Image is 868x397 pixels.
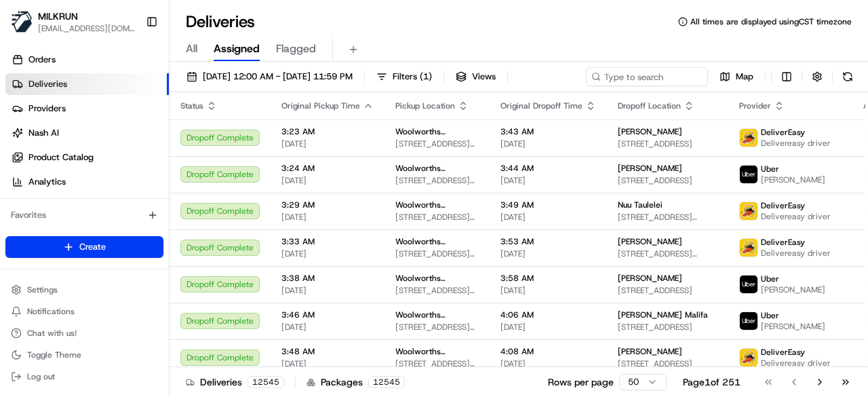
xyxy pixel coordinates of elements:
span: [STREET_ADDRESS][PERSON_NAME] [395,248,479,259]
span: [PERSON_NAME] [761,284,825,295]
span: Woolworths Supermarket [GEOGRAPHIC_DATA] - [GEOGRAPHIC_DATA] [395,200,479,210]
span: Status [180,100,203,111]
button: Views [450,67,502,86]
button: Log out [5,367,163,386]
div: 12545 [368,376,405,388]
span: 3:24 AM [281,163,374,174]
span: [DATE] [281,248,374,259]
button: Chat with us! [5,324,163,343]
button: Create [5,236,163,258]
a: Deliveries [5,73,169,95]
p: Rows per page [548,375,614,389]
span: Pickup Location [395,100,455,111]
span: Create [79,241,106,253]
span: Dropoff Location [618,100,681,111]
span: [PERSON_NAME] [761,321,825,332]
button: Refresh [838,67,857,86]
span: Woolworths Supermarket [GEOGRAPHIC_DATA] - [GEOGRAPHIC_DATA] [395,163,479,174]
span: [DATE] [500,138,596,149]
span: 3:48 AM [281,346,374,357]
span: [DATE] [281,322,374,333]
span: Product Catalog [28,151,94,164]
span: [DATE] [281,212,374,223]
span: [DATE] [281,175,374,186]
div: Favorites [5,204,163,226]
span: 3:33 AM [281,236,374,247]
span: 3:23 AM [281,126,374,137]
span: Chat with us! [27,328,77,339]
span: Providers [28,102,66,115]
span: Delivereasy driver [761,211,831,222]
span: Notifications [27,306,75,317]
span: Orders [28,54,56,66]
span: [DATE] [281,138,374,149]
a: Providers [5,98,169,119]
span: Nash AI [28,127,59,139]
div: Deliveries [186,375,284,389]
span: [STREET_ADDRESS][PERSON_NAME] [395,175,479,186]
img: delivereasy_logo.png [740,239,757,257]
span: Uber [761,273,779,284]
span: [STREET_ADDRESS][PERSON_NAME] [618,212,717,223]
button: [DATE] 12:00 AM - [DATE] 11:59 PM [180,67,359,86]
span: [STREET_ADDRESS][PERSON_NAME] [395,285,479,296]
h1: Deliveries [186,11,255,33]
span: [STREET_ADDRESS] [618,175,717,186]
span: DeliverEasy [761,347,805,358]
span: Flagged [276,41,316,57]
span: 4:08 AM [500,346,596,357]
span: Woolworths Supermarket [GEOGRAPHIC_DATA] - [GEOGRAPHIC_DATA] [395,309,479,320]
span: ( 1 ) [420,71,432,83]
span: 3:46 AM [281,309,374,320]
span: [DATE] [500,248,596,259]
span: 3:49 AM [500,200,596,210]
span: Original Dropoff Time [500,100,583,111]
a: Product Catalog [5,147,169,168]
span: Delivereasy driver [761,248,831,259]
a: Orders [5,49,169,71]
span: [PERSON_NAME] [618,163,682,174]
span: Original Pickup Time [281,100,360,111]
span: [STREET_ADDRESS][PERSON_NAME] [395,322,479,333]
span: DeliverEasy [761,237,805,248]
span: DeliverEasy [761,127,805,138]
div: Packages [307,375,405,389]
span: [PERSON_NAME] [618,346,682,357]
img: uber-new-logo.jpeg [740,166,757,183]
button: Filters(1) [370,67,438,86]
button: Map [713,67,759,86]
span: [PERSON_NAME] [618,236,682,247]
button: Toggle Theme [5,345,163,364]
a: Analytics [5,171,169,193]
span: Assigned [214,41,260,57]
span: [STREET_ADDRESS][PERSON_NAME] [395,138,479,149]
span: Settings [27,284,58,295]
span: Delivereasy driver [761,358,831,368]
span: Woolworths Supermarket [GEOGRAPHIC_DATA] - [GEOGRAPHIC_DATA] [395,346,479,357]
span: Woolworths Supermarket [GEOGRAPHIC_DATA] - [GEOGRAPHIC_DATA] [395,236,479,247]
span: 3:43 AM [500,126,596,137]
span: Filters [393,71,432,83]
img: uber-new-logo.jpeg [740,276,757,293]
span: [DATE] [500,285,596,296]
span: [PERSON_NAME] [618,126,682,137]
span: All times are displayed using CST timezone [690,16,852,27]
button: [EMAIL_ADDRESS][DOMAIN_NAME] [38,23,135,34]
img: delivereasy_logo.png [740,129,757,147]
span: 3:29 AM [281,200,374,210]
button: MILKRUNMILKRUN[EMAIL_ADDRESS][DOMAIN_NAME] [5,5,140,38]
img: delivereasy_logo.png [740,202,757,220]
span: Log out [27,371,55,382]
span: Uber [761,310,779,321]
span: Nuu Taulelei [618,200,663,210]
span: [STREET_ADDRESS] [618,138,717,149]
span: DeliverEasy [761,200,805,211]
span: 3:53 AM [500,236,596,247]
span: [DATE] 12:00 AM - [DATE] 11:59 PM [203,71,353,83]
span: [PERSON_NAME] [761,174,825,185]
span: Map [736,71,753,83]
span: [PERSON_NAME] Malifa [618,309,708,320]
span: Toggle Theme [27,349,81,360]
span: [DATE] [500,322,596,333]
span: [STREET_ADDRESS] [618,322,717,333]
